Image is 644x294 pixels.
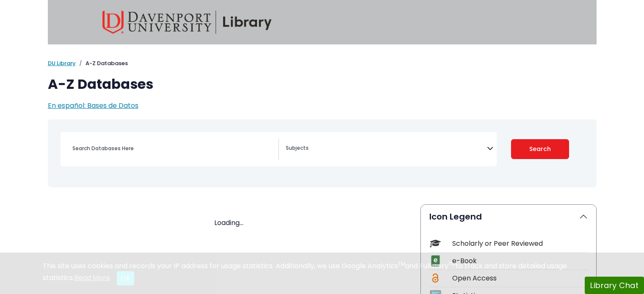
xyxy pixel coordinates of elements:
[48,218,410,228] div: Loading...
[452,239,588,249] div: Scholarly or Peer Reviewed
[43,261,602,286] div: This site uses cookies and records your IP address for usage statistics. Additionally, we use Goo...
[286,146,487,152] textarea: Search
[430,238,441,249] img: Icon Scholarly or Peer Reviewed
[511,139,569,159] button: Submit for Search Results
[48,101,138,110] a: En español: Bases de Datos
[67,142,278,154] input: Search database by title or keyword
[117,271,134,286] button: Close
[48,119,597,187] nav: Search filters
[48,59,76,67] a: DU Library
[421,205,596,228] button: Icon Legend
[585,277,644,294] button: Library Chat
[48,59,597,68] nav: breadcrumb
[74,273,110,283] a: Read More
[48,76,597,92] h1: A-Z Databases
[102,11,272,34] img: Davenport University Library
[448,260,456,267] sup: TM
[76,59,128,68] li: A-Z Databases
[398,260,405,267] sup: TM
